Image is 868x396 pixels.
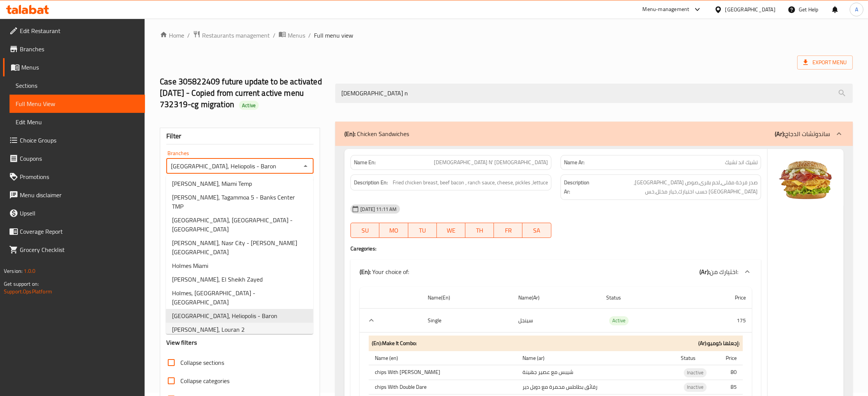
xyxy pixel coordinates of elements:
p: Chicken Sandwiches [344,129,409,138]
a: Coupons [3,149,145,168]
div: Inactive [684,368,707,377]
span: Fried chicken breast, beef bacon , ranch sauce, cheese, pickles ,lettuce [393,178,548,187]
span: Menus [21,63,139,72]
nav: breadcrumb [160,30,853,40]
h4: Caregories: [350,245,761,252]
span: اختيارك من: [710,266,738,277]
th: Price [691,287,752,309]
span: [DATE] 11:11 AM [357,206,400,213]
button: Close [300,161,311,171]
span: Holmes, [GEOGRAPHIC_DATA] - [GEOGRAPHIC_DATA] [172,288,307,307]
span: Coupons [20,154,139,163]
strong: Name Ar: [564,158,585,166]
a: Support.OpsPlatform [4,287,52,296]
b: (En): [360,266,371,277]
b: (Ar): [775,128,785,139]
a: Coverage Report [3,222,145,241]
div: Active [239,101,259,110]
b: (En): Make It Combo: [372,339,417,348]
a: Branches [3,40,145,58]
div: [GEOGRAPHIC_DATA] [725,5,776,14]
span: Choice Groups [20,136,139,145]
input: search [335,84,853,103]
a: Grocery Checklist [3,241,145,259]
button: SU [350,223,379,238]
span: Edit Menu [16,117,139,127]
a: Choice Groups [3,131,145,149]
span: WE [440,225,462,236]
span: Get support on: [4,279,39,289]
span: Active [239,102,259,109]
span: TU [411,225,434,236]
a: Full Menu View [10,95,145,113]
div: Inactive [684,383,707,392]
a: Restaurants management [193,30,270,40]
button: FR [494,223,522,238]
b: (En): [344,128,355,139]
a: Edit Restaurant [3,22,145,40]
h3: View filters [166,338,197,347]
div: (En): Your choice of:(Ar):اختيارك من: [350,260,761,284]
a: Edit Menu [10,113,145,131]
button: TH [465,223,494,238]
h2: Case 305822409 future update to be activated [DATE] - Copied from current active menu 732319-cg m... [160,76,326,110]
span: Upsell [20,209,139,218]
span: 1.0.0 [24,266,35,276]
th: Price [718,351,743,365]
span: [PERSON_NAME], Nasr City - [PERSON_NAME][GEOGRAPHIC_DATA] [172,238,307,257]
span: [GEOGRAPHIC_DATA], [GEOGRAPHIC_DATA] - [GEOGRAPHIC_DATA] [172,215,307,234]
th: Name (ar) [516,351,675,365]
th: chips With [PERSON_NAME] [369,365,516,380]
a: Menus [3,58,145,76]
span: Coverage Report [20,227,139,236]
span: Sections [16,81,139,90]
button: expand row [366,315,377,326]
span: Holmes Miami [172,261,208,270]
span: A [855,5,858,14]
a: Upsell [3,204,145,222]
div: Filter [166,128,314,144]
th: Status [675,351,718,365]
span: MO [382,225,405,236]
span: SU [354,225,376,236]
span: Branches [20,44,139,54]
th: Name(Ar) [513,287,600,309]
span: Restaurants management [202,31,270,40]
span: Collapse categories [180,376,229,385]
span: Version: [4,266,22,276]
button: TU [408,223,437,238]
td: رقائق بطاطس محمرة مع دوبل دير [516,380,675,394]
p: ساندوتشات الدجاج [775,129,830,138]
span: Active [609,316,629,325]
b: (Ar): [699,266,710,277]
button: SA [522,223,551,238]
div: Menu-management [643,5,690,14]
th: chips With Double Dare [369,380,516,394]
b: (Ar): إجعلها كومبو: [698,339,740,348]
strong: Description En: [354,178,388,187]
span: Grocery Checklist [20,245,139,254]
span: صدر فرخة مقلى،لحم بقرى،صوص رانش،جبن حسب اختيارك،خيار مخلل،خس [591,178,758,196]
li: / [308,31,311,40]
li: / [187,31,190,40]
span: [PERSON_NAME], El Sheikh Zayed [172,275,263,284]
p: Your choice of: [360,267,409,276]
span: Promotions [20,172,139,181]
span: [PERSON_NAME], Miami Temp [172,179,252,188]
td: شيبس مع عصير جهينة [516,365,675,380]
span: Export Menu [797,55,853,70]
img: chicknchick638935594203933296.jpg [768,149,844,206]
th: Single [422,309,513,333]
th: Name(En) [422,287,513,309]
td: 85 [718,380,743,394]
span: Collapse sections [180,358,224,367]
span: Inactive [684,368,707,377]
span: تشيك اند تشيك [725,158,758,166]
span: [PERSON_NAME], Louran 2 [172,325,245,334]
strong: Description Ar: [564,178,589,196]
span: SA [526,225,548,236]
span: FR [497,225,519,236]
div: (En): Chicken Sandwiches(Ar):ساندوتشات الدجاج [335,122,853,146]
button: MO [379,223,408,238]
